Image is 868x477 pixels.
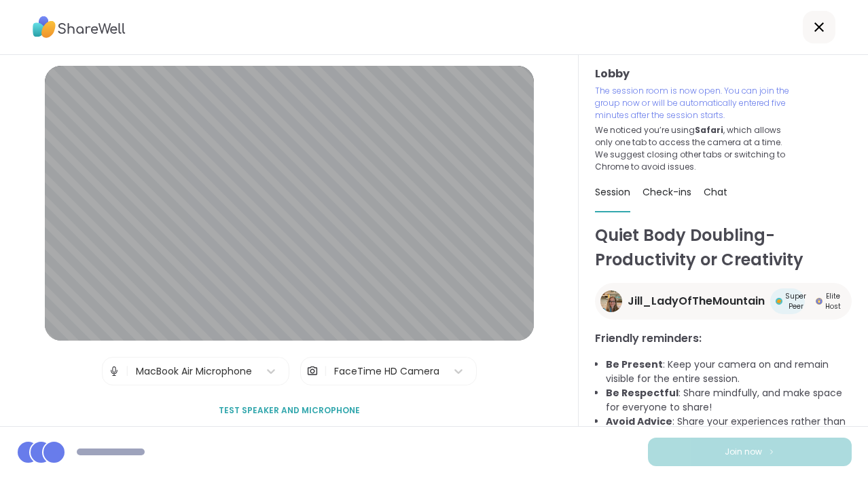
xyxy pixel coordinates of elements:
[33,12,126,43] img: ShareWell Logo
[785,291,806,311] span: Super Peer
[595,85,791,121] p: The session room is now open. You can join the group now or will be automatically entered five mi...
[606,415,852,457] li: : Share your experiences rather than advice, as peers are not mental health professionals.
[219,404,360,417] span: Test speaker and microphone
[816,298,822,305] img: Elite Host
[126,358,129,385] span: |
[213,396,365,425] button: Test speaker and microphone
[595,185,630,199] span: Session
[825,291,841,311] span: Elite Host
[324,358,327,385] span: |
[695,124,723,136] b: Safari
[136,364,252,379] div: MacBook Air Microphone
[628,293,765,309] span: Jill_LadyOfTheMountain
[776,298,782,305] img: Super Peer
[606,386,679,400] b: Be Respectful
[606,358,663,371] b: Be Present
[648,438,852,466] button: Join now
[643,185,691,199] span: Check-ins
[725,446,762,458] span: Join now
[306,358,319,385] img: Camera
[595,124,791,173] p: We noticed you’re using , which allows only one tab to access the camera at a time. We suggest cl...
[606,415,672,428] b: Avoid Advice
[334,364,439,379] div: FaceTime HD Camera
[600,290,622,312] img: Jill_LadyOfTheMountain
[595,66,852,82] h3: Lobby
[767,448,776,455] img: ShareWell Logomark
[595,223,852,272] h1: Quiet Body Doubling- Productivity or Creativity
[595,283,852,320] a: Jill_LadyOfTheMountainJill_LadyOfTheMountainSuper PeerSuper PeerElite HostElite Host
[704,185,727,199] span: Chat
[606,358,852,386] li: : Keep your camera on and remain visible for the entire session.
[606,386,852,415] li: : Share mindfully, and make space for everyone to share!
[108,358,120,385] img: Microphone
[595,330,852,347] h3: Friendly reminders:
